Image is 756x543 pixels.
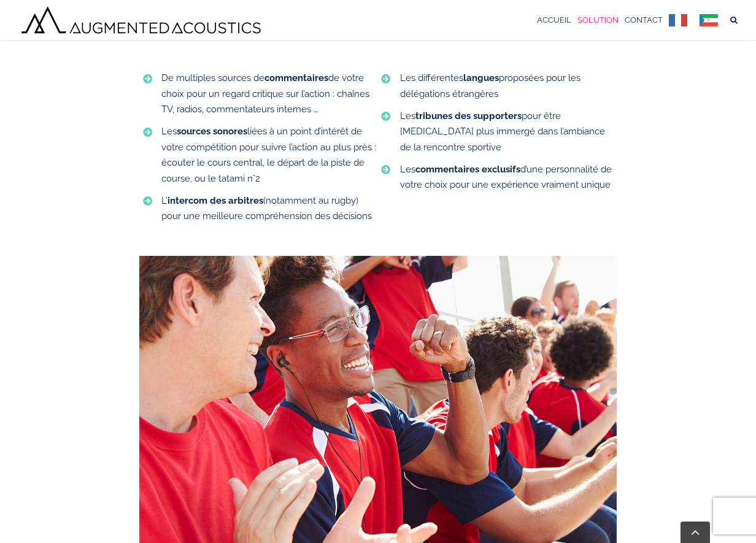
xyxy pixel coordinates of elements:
strong: langues [463,72,499,83]
strong: commentaires [264,72,328,83]
span: CONTACT [625,16,663,24]
strong: commentaires exclusifs [415,164,520,175]
img: Augmented Acoustics Logo [18,4,264,36]
p: Les d’une personnalité de votre choix pour une expérience vraiment unique [400,162,617,193]
span: ACCUEIL [537,16,571,24]
p: Les liées à un point d’intérêt de votre compétition pour suivre l’action au plus près : écouter l... [161,124,378,187]
p: Les pour être [MEDICAL_DATA] plus immergé dans l’ambiance de la rencontre sportive [400,109,617,156]
strong: intercom des arbitres [168,195,263,206]
strong: sources sonores [177,126,247,137]
p: Les différentes proposées pour les délégations étrangères [400,71,617,102]
p: De multiples sources de de votre choix pour un regard critique sur l’action : chaînes TV, radios,... [161,71,378,118]
span: SOLUTION [577,16,619,24]
p: L’ (notamment au rugby) pour une meilleure compréhension des décisions [161,193,378,225]
strong: tribunes des supporters [415,110,522,121]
